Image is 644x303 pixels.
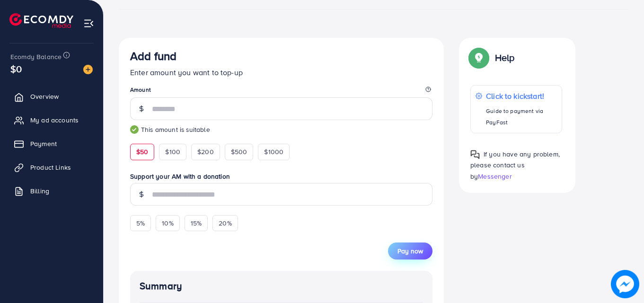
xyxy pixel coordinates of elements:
[231,147,247,156] span: $500
[10,62,22,76] span: $0
[197,147,214,156] span: $200
[130,86,432,97] legend: Amount
[486,105,556,128] p: Guide to payment via PayFast
[470,149,560,181] span: If you have any problem, please contact us by
[470,49,487,66] img: Popup guide
[486,90,556,102] p: Click to kickstart!
[219,218,231,228] span: 20%
[140,280,423,292] h4: Summary
[130,67,432,78] p: Enter amount you want to top-up
[397,246,423,256] span: Pay now
[30,139,57,148] span: Payment
[136,218,145,228] span: 5%
[495,52,515,63] p: Help
[130,125,139,134] img: guide
[388,242,432,260] button: Pay now
[30,115,79,125] span: My ad accounts
[83,65,93,74] img: image
[162,218,173,228] span: 10%
[7,182,96,200] a: Billing
[264,147,283,156] span: $1000
[30,186,49,196] span: Billing
[191,218,202,228] span: 15%
[612,271,639,298] img: image
[30,92,59,101] span: Overview
[7,158,96,177] a: Product Links
[9,13,73,28] img: logo
[130,49,176,63] h3: Add fund
[7,87,96,106] a: Overview
[165,147,180,156] span: $100
[10,52,62,61] span: Ecomdy Balance
[7,134,96,153] a: Payment
[130,125,432,134] small: This amount is suitable
[136,147,148,156] span: $50
[7,111,96,130] a: My ad accounts
[130,172,432,181] label: Support your AM with a donation
[30,163,71,172] span: Product Links
[470,150,480,159] img: Popup guide
[83,18,94,29] img: menu
[478,172,512,181] span: Messenger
